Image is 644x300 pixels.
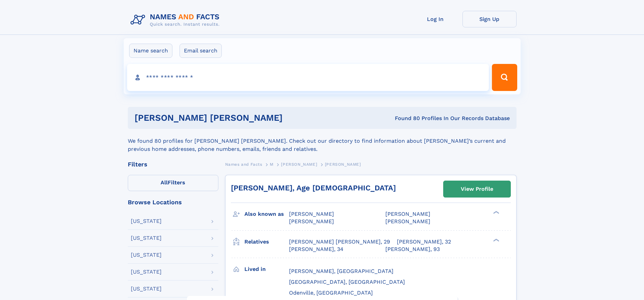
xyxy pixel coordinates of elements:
[492,64,517,91] button: Search Button
[135,114,339,122] h1: [PERSON_NAME] [PERSON_NAME]
[244,263,289,275] h3: Lived in
[325,162,361,167] span: [PERSON_NAME]
[397,238,451,246] a: [PERSON_NAME], 32
[231,184,396,192] a: [PERSON_NAME], Age [DEMOGRAPHIC_DATA]
[385,218,430,225] span: [PERSON_NAME]
[128,199,218,205] div: Browse Locations
[289,290,373,296] span: Odenville, [GEOGRAPHIC_DATA]
[129,44,172,58] label: Name search
[444,181,510,197] a: View Profile
[385,211,430,217] span: [PERSON_NAME]
[461,181,493,197] div: View Profile
[281,160,317,168] a: [PERSON_NAME]
[270,162,273,167] span: M
[289,268,393,274] span: [PERSON_NAME], [GEOGRAPHIC_DATA]
[131,218,162,224] div: [US_STATE]
[131,269,162,275] div: [US_STATE]
[492,238,500,242] div: ❯
[281,162,317,167] span: [PERSON_NAME]
[270,160,273,168] a: M
[289,246,343,253] a: [PERSON_NAME], 34
[289,279,405,285] span: [GEOGRAPHIC_DATA], [GEOGRAPHIC_DATA]
[289,218,334,225] span: [PERSON_NAME]
[128,175,218,191] label: Filters
[128,129,517,153] div: We found 80 profiles for [PERSON_NAME] [PERSON_NAME]. Check out our directory to find information...
[244,236,289,248] h3: Relatives
[128,11,225,29] img: Logo Names and Facts
[225,160,262,168] a: Names and Facts
[127,64,489,91] input: search input
[462,11,517,27] a: Sign Up
[180,44,222,58] label: Email search
[128,161,218,167] div: Filters
[131,235,162,241] div: [US_STATE]
[161,179,168,186] span: All
[339,115,510,122] div: Found 80 Profiles In Our Records Database
[289,238,390,246] a: [PERSON_NAME] [PERSON_NAME], 29
[244,208,289,220] h3: Also known as
[289,211,334,217] span: [PERSON_NAME]
[131,286,162,292] div: [US_STATE]
[408,11,462,27] a: Log In
[131,252,162,258] div: [US_STATE]
[492,210,500,215] div: ❯
[385,246,440,253] a: [PERSON_NAME], 93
